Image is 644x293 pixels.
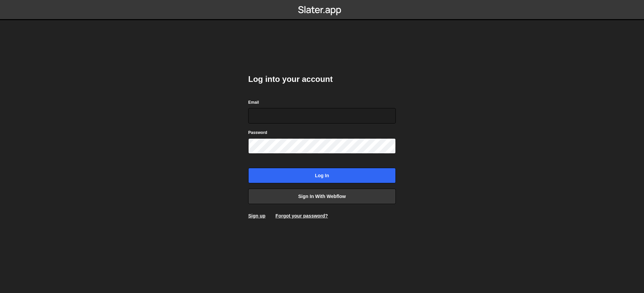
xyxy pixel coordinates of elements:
a: Sign in with Webflow [248,189,396,204]
label: Password [248,129,267,136]
a: Forgot your password? [275,213,328,218]
h2: Log into your account [248,74,396,85]
label: Email [248,99,259,106]
input: Log in [248,168,396,183]
a: Sign up [248,213,265,218]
